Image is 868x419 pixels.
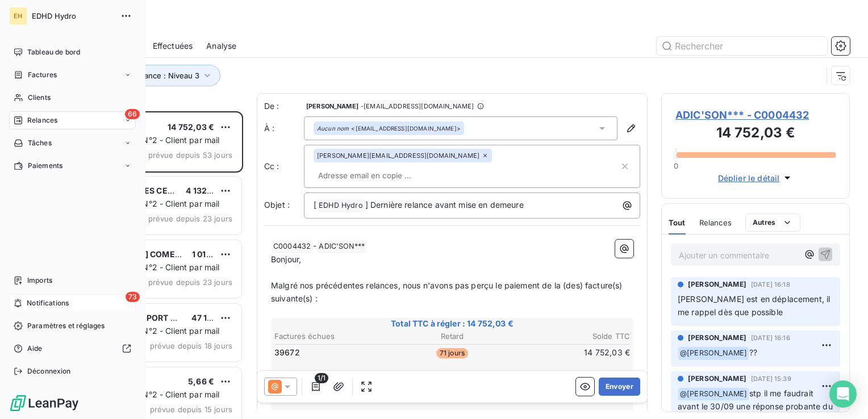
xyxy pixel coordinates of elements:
span: @ [PERSON_NAME] [678,388,749,401]
div: <[EMAIL_ADDRESS][DOMAIN_NAME]> [317,124,461,132]
span: ] Dernière relance avant mise en demeure [365,200,524,209]
span: [PERSON_NAME] [688,374,746,384]
span: - [313,241,316,250]
span: Total TTC à régler : 14 752,03 € [273,318,632,329]
h3: 14 752,03 € [675,123,836,145]
th: Retard [393,330,511,342]
img: Logo LeanPay [9,394,80,412]
span: 1 010,40 € [192,249,232,259]
span: Notifications [27,298,69,308]
span: Plan de relance N°2 - Client par mail [81,199,220,208]
span: Bonjour, [271,254,301,264]
span: prévue depuis 53 jours [148,150,232,160]
span: LAMANEURS DU PORT DE [GEOGRAPHIC_DATA]*** [80,313,281,322]
button: Envoyer [599,378,640,396]
span: 5,66 € [188,376,214,386]
span: [PERSON_NAME][EMAIL_ADDRESS][DOMAIN_NAME] [317,152,479,159]
span: 1/1 [315,373,328,383]
span: 71 jours [436,348,468,358]
span: ?? [749,347,757,357]
span: Déconnexion [27,366,71,376]
span: Aide [27,343,43,354]
td: 14 752,03 € [512,346,631,359]
span: [PERSON_NAME] [688,279,746,290]
span: 4 132,94 € [186,186,228,195]
button: Autres [745,213,800,232]
span: prévue depuis 18 jours [150,341,232,350]
span: PAPREC ENERGIES CENTRE EST~~~ [80,186,223,195]
span: 66 [125,109,140,119]
th: Solde TTC [512,330,631,342]
input: Rechercher [657,37,827,55]
span: EDHD Hydro [317,199,365,212]
em: Aucun nom [317,124,349,132]
span: Imports [27,275,52,286]
span: prévue depuis 15 jours [150,405,232,414]
span: [PERSON_NAME] est en déplacement, il me rappel dès que possible [678,294,833,317]
span: Relances [699,218,732,227]
button: Niveau de relance : Niveau 3 [81,65,220,86]
span: 39672 [274,347,300,358]
label: Cc : [264,161,304,172]
span: 0 [674,161,678,170]
button: Déplier le détail [715,171,797,185]
span: C0004432 [272,240,312,253]
span: prévue depuis 23 jours [148,278,232,287]
span: [DATE] 16:18 [751,281,790,288]
span: Paramètres et réglages [27,321,105,331]
span: De : [264,100,304,112]
span: [DATE] 16:16 [751,334,790,341]
span: [PERSON_NAME] COMENOR METALIMPEX~~~ [80,249,265,259]
span: Plan de relance N°2 - Client par mail [81,389,220,399]
a: Aide [9,340,136,358]
span: ADIC'SON*** - C0004432 [675,107,836,123]
span: - [EMAIL_ADDRESS][DOMAIN_NAME] [361,103,474,110]
span: EDHD Hydro [32,11,114,20]
span: 73 [126,292,140,302]
span: Niveau de relance : Niveau 3 [97,71,199,80]
span: @ [PERSON_NAME] [678,347,749,360]
span: Plan de relance N°2 - Client par mail [81,135,220,145]
span: Paiements [28,161,62,171]
span: [DATE] 15:39 [751,375,791,382]
div: grid [55,111,243,419]
span: Plan de relance N°2 - Client par mail [81,326,220,336]
span: Tâches [28,138,52,148]
span: prévue depuis 23 jours [148,214,232,223]
span: Tableau de bord [27,47,80,57]
span: Plan de relance N°2 - Client par mail [81,262,220,272]
span: [ [314,200,316,209]
span: Relances [27,115,57,125]
div: EH [9,7,27,25]
span: [PERSON_NAME] [688,333,746,343]
span: Clients [28,93,51,103]
label: À : [264,123,304,134]
span: [PERSON_NAME] [306,103,358,110]
th: Factures échues [274,330,392,342]
span: Déplier le détail [718,172,780,184]
span: Factures [28,70,57,80]
span: 47 177,93 € [191,313,236,322]
span: Objet : [264,200,290,209]
span: Malgré nos précédentes relances, nous n'avons pas perçu le paiement de la (des) facture(s) suivan... [271,280,625,303]
span: 14 752,03 € [168,122,214,132]
span: Effectuées [153,40,193,52]
span: Tout [669,218,686,227]
div: Open Intercom Messenger [829,380,857,408]
span: Analyse [206,40,236,52]
input: Adresse email en copie ... [314,167,445,184]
